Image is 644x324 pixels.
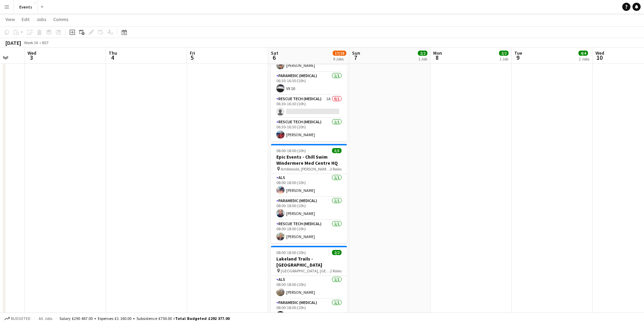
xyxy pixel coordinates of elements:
[22,40,39,45] span: Week 36
[19,15,32,24] a: Edit
[51,15,71,24] a: Comms
[14,0,38,14] button: Events
[22,16,30,22] span: Edit
[3,315,32,322] button: Budgeted
[37,316,54,321] span: All jobs
[42,40,49,45] div: BST
[36,16,47,22] span: Jobs
[34,15,49,24] a: Jobs
[5,39,21,46] div: [DATE]
[59,316,229,321] div: Salary £290 467.00 + Expenses £1 160.00 + Subsistence £750.00 =
[175,316,229,321] span: Total Budgeted £292 377.00
[53,16,69,22] span: Comms
[3,15,18,24] a: View
[11,316,31,321] span: Budgeted
[5,16,15,22] span: View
